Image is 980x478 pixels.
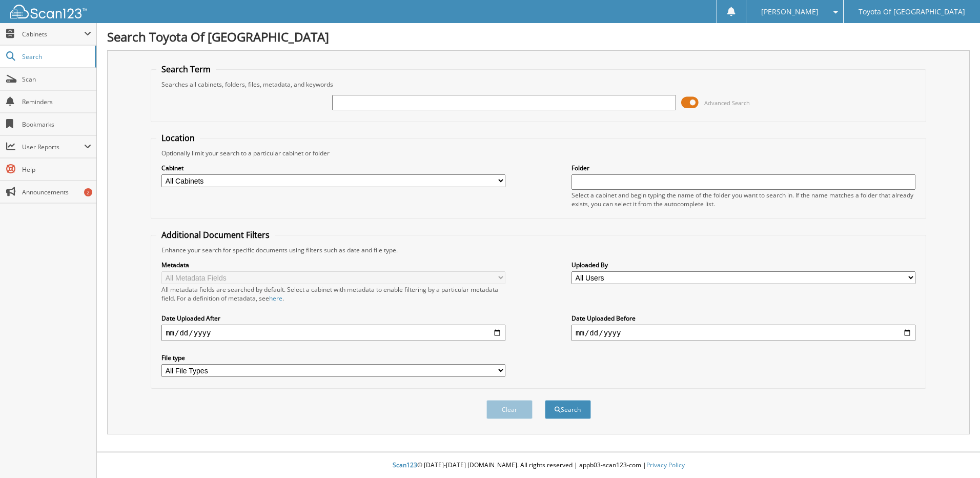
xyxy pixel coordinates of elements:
span: Scan123 [393,461,417,469]
legend: Location [156,132,200,144]
label: Date Uploaded After [161,314,505,323]
label: Cabinet [161,164,505,172]
input: start [161,325,505,341]
input: end [571,325,915,341]
span: Bookmarks [22,120,91,129]
legend: Search Term [156,64,216,75]
label: Metadata [161,261,505,269]
div: Select a cabinet and begin typing the name of the folder you want to search in. If the name match... [571,191,915,208]
span: Scan [22,75,91,84]
div: Optionally limit your search to a particular cabinet or folder [156,149,921,157]
div: Enhance your search for specific documents using filters such as date and file type. [156,246,921,254]
span: Advanced Search [704,99,750,107]
span: Search [22,52,90,61]
div: 2 [84,188,92,196]
span: Announcements [22,188,91,196]
span: Reminders [22,97,91,106]
button: Clear [486,400,533,419]
a: Privacy Policy [646,461,685,469]
span: Cabinets [22,30,84,38]
label: File type [161,353,505,362]
a: here [269,294,282,303]
span: [PERSON_NAME] [761,9,819,15]
label: Uploaded By [571,261,915,269]
div: Searches all cabinets, folders, files, metadata, and keywords [156,80,921,89]
label: Folder [571,164,915,172]
h1: Search Toyota Of [GEOGRAPHIC_DATA] [107,28,970,45]
span: User Reports [22,143,84,151]
img: scan123-logo-white.svg [10,5,87,18]
legend: Additional Document Filters [156,229,275,241]
span: Toyota Of [GEOGRAPHIC_DATA] [859,9,965,15]
div: © [DATE]-[DATE] [DOMAIN_NAME]. All rights reserved | appb03-scan123-com | [97,453,980,478]
div: All metadata fields are searched by default. Select a cabinet with metadata to enable filtering b... [161,285,505,303]
label: Date Uploaded Before [571,314,915,323]
button: Search [545,400,591,419]
span: Help [22,165,91,174]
